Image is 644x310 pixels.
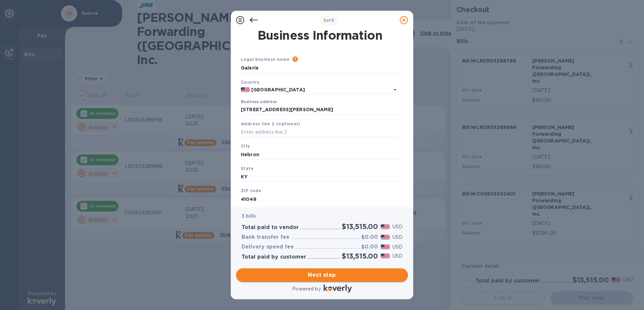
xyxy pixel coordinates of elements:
button: Open [390,85,400,94]
label: Business address [241,100,277,104]
h3: Delivery speed fee [241,244,294,250]
h3: $0.00 [361,244,378,250]
p: USD [392,243,402,251]
input: Enter address line 2 [241,127,399,137]
b: Legal business name [241,57,290,62]
h3: $0.00 [361,234,378,240]
span: Next step [241,271,402,279]
b: State [241,166,254,171]
img: USD [381,245,390,249]
img: USD [381,224,390,229]
h3: Total paid by customer [241,254,306,260]
p: USD [392,223,402,230]
img: US [241,87,250,92]
b: 3 bills [241,213,256,219]
h1: Business Information [239,28,400,42]
img: Logo [324,284,352,293]
span: 3 [323,18,326,23]
input: Enter address [241,105,399,115]
b: of 3 [323,18,334,23]
b: ZIP code [241,188,261,193]
button: Next step [236,268,408,282]
input: Select country [250,86,380,94]
input: Enter city [241,149,399,160]
b: Address line 2 (optional) [241,121,300,126]
h3: Bank transfer fee [241,234,289,240]
h2: $13,515.00 [342,252,378,260]
input: Enter legal business name [241,63,399,73]
b: City [241,143,250,148]
p: USD [392,234,402,241]
p: USD [392,253,402,260]
input: Enter ZIP code [241,194,399,204]
h2: $13,515.00 [342,222,378,231]
h3: Total paid to vendor [241,224,299,231]
b: Country [241,80,260,85]
input: Enter state [241,172,399,182]
p: Powered by [292,285,321,293]
img: USD [381,235,390,239]
img: USD [381,254,390,258]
